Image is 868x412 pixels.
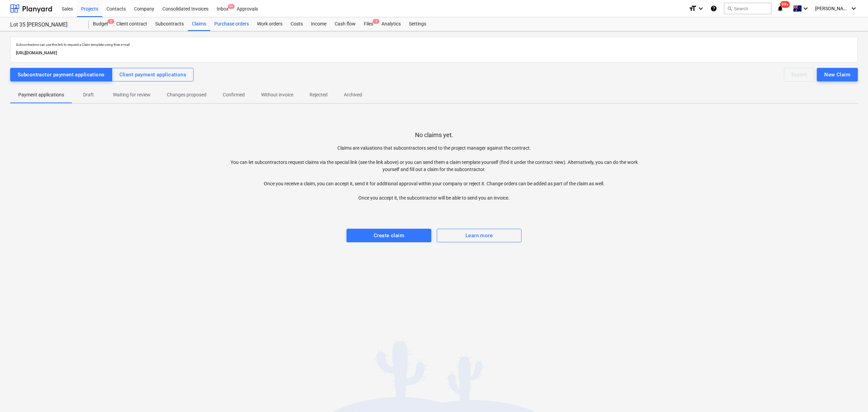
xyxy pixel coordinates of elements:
a: Subcontracts [151,17,188,31]
div: Subcontractor payment applications [18,70,105,79]
button: Create claim [347,229,431,242]
p: [URL][DOMAIN_NAME] [16,50,852,57]
a: Costs [287,17,307,31]
i: notifications [777,4,784,13]
i: format_size [689,4,697,13]
span: 99+ [780,1,790,8]
a: Claims [188,17,210,31]
div: Learn more [466,231,493,240]
button: Learn more [437,229,521,242]
div: New Claim [824,70,850,79]
p: Subcontractors can use this link to request a Claim template using their e-mail [16,42,852,47]
div: Client payment applications [119,70,186,79]
p: No claims yet. [415,131,453,139]
p: Claims are valuations that subcontractors send to the project manager against the contract. You c... [222,145,646,202]
p: Rejected [310,91,328,98]
a: Cash flow [331,17,360,31]
span: [PERSON_NAME] [815,6,849,11]
a: Settings [405,17,430,31]
div: Files [360,17,377,31]
a: Budget3 [89,17,112,31]
i: keyboard_arrow_down [697,4,705,13]
span: 3 [107,19,114,24]
a: Files3 [360,17,377,31]
button: Subcontractor payment applications [10,68,112,81]
i: Knowledge base [710,4,717,13]
i: keyboard_arrow_down [850,4,858,13]
a: Work orders [253,17,287,31]
div: Create claim [374,231,404,240]
a: Income [307,17,331,31]
span: 3 [373,19,379,24]
p: Archived [344,91,362,98]
p: Confirmed [223,91,245,98]
i: keyboard_arrow_down [802,4,810,13]
button: New Claim [817,68,858,81]
p: Changes proposed [167,91,206,98]
p: Payment applications [18,91,64,98]
p: Draft [80,91,97,98]
button: Client payment applications [112,68,194,81]
div: Lot 35 [PERSON_NAME] [10,21,81,29]
span: 9+ [228,4,235,9]
button: Search [724,3,771,14]
a: Purchase orders [210,17,253,31]
a: Analytics [377,17,405,31]
p: Without invoice [261,91,293,98]
p: Waiting for review [113,91,151,98]
div: Budget [89,17,112,31]
a: Client contract [112,17,151,31]
span: search [727,6,732,11]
